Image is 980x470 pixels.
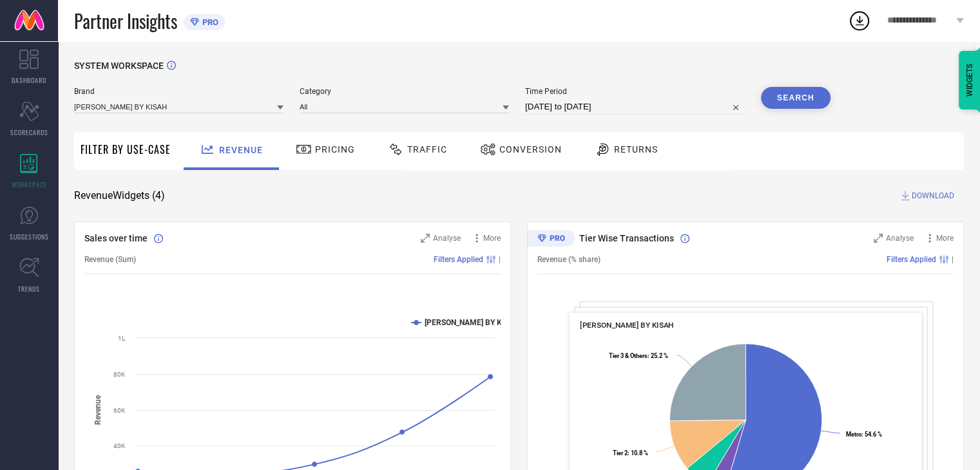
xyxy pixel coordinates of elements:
span: Brand [74,87,283,96]
span: TRENDS [18,284,40,294]
span: Revenue (% share) [537,255,600,264]
span: Revenue Widgets ( 4 ) [74,189,165,202]
tspan: Tier 2 [613,449,628,456]
text: : 10.8 % [613,449,648,456]
span: More [936,234,954,243]
span: Traffic [407,144,447,155]
span: Returns [614,144,658,155]
span: [PERSON_NAME] BY KISAH [580,321,673,330]
span: Filters Applied [434,255,483,264]
span: Conversion [499,144,562,155]
span: SUGGESTIONS [10,232,49,241]
span: Time Period [525,87,745,96]
text: 80K [113,371,126,378]
tspan: Revenue [93,394,102,424]
input: Select time period [525,99,745,115]
tspan: Metro [846,431,861,438]
div: Premium [527,230,575,249]
span: Tier Wise Transactions [579,233,674,243]
span: Filter By Use-Case [81,142,171,157]
span: WORKSPACE [12,180,47,189]
text: 1L [118,335,126,342]
svg: Zoom [421,234,430,243]
span: SYSTEM WORKSPACE [74,61,164,71]
span: Pricing [315,144,355,155]
span: DOWNLOAD [912,189,954,202]
span: Sales over time [84,233,148,243]
text: [PERSON_NAME] BY KISAH [425,318,519,327]
div: Open download list [848,9,871,32]
tspan: Tier 3 & Others [609,352,648,359]
span: Partner Insights [74,8,177,34]
span: Revenue [219,145,263,155]
button: Search [761,87,831,109]
svg: Zoom [874,234,883,243]
span: Analyse [886,234,914,243]
text: 60K [113,407,126,414]
span: Category [300,87,509,96]
text: : 25.2 % [609,352,668,359]
span: | [499,255,501,264]
span: DASHBOARD [12,75,46,85]
span: Filters Applied [887,255,936,264]
span: SCORECARDS [10,127,48,137]
text: 40K [113,442,126,449]
span: Analyse [433,234,461,243]
span: PRO [199,17,218,27]
span: | [952,255,954,264]
span: Revenue (Sum) [84,255,136,264]
text: : 54.6 % [846,431,882,438]
span: More [483,234,501,243]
